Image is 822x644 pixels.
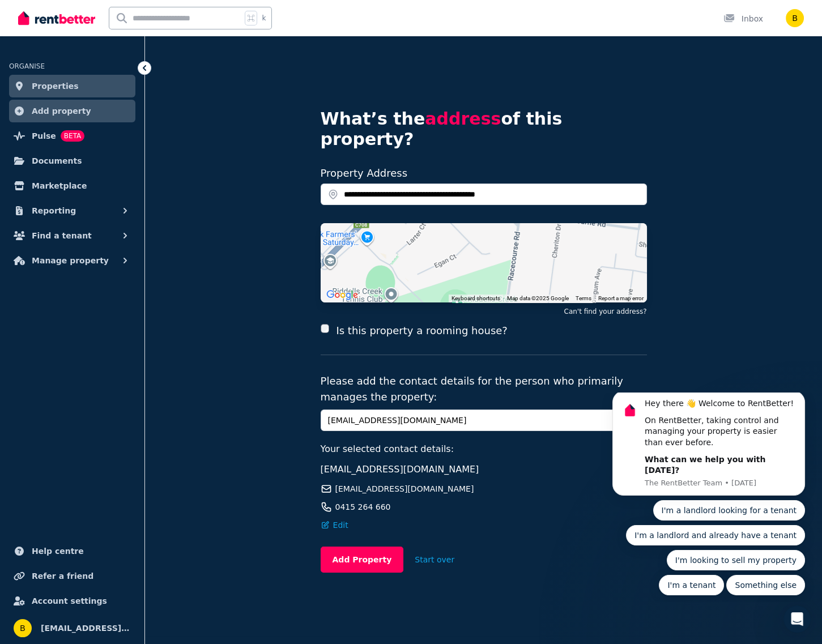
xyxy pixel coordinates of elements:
span: Reporting [32,204,76,217]
span: [EMAIL_ADDRESS][DOMAIN_NAME] [335,483,474,494]
span: Documents [32,154,82,168]
a: Marketplace [9,174,135,197]
a: Report a map error [598,295,644,301]
span: Help centre [32,544,84,558]
button: Add Property [321,547,404,573]
span: Manage property [32,254,109,267]
span: Properties [32,79,79,93]
p: Message from The RentBetter Team, sent 6d ago [49,86,201,96]
span: 0415 264 660 [335,501,391,513]
div: On RentBetter, taking control and managing your property is easier than ever before. [49,23,201,56]
button: Can't find your address? [564,307,646,316]
span: Edit [333,519,348,531]
span: Refer a friend [32,569,93,583]
span: BETA [61,130,84,142]
button: Quick reply: I'm a landlord and already have a tenant [31,133,210,153]
div: Message content [49,6,201,84]
a: Properties [9,75,135,97]
span: k [262,14,266,23]
span: [EMAIL_ADDRESS][DOMAIN_NAME] [321,464,479,475]
a: PulseBETA [9,125,135,147]
img: Profile image for The RentBetter Team [25,8,44,27]
button: Keyboard shortcuts [452,295,500,302]
button: [EMAIL_ADDRESS][DOMAIN_NAME] [321,410,647,431]
a: Documents [9,150,135,172]
span: Find a tenant [32,229,92,242]
span: Map data ©2025 Google [507,295,569,301]
a: Refer a friend [9,565,135,587]
span: address [425,109,501,129]
button: Quick reply: Something else [131,182,210,203]
label: Property Address [321,167,408,179]
button: Quick reply: I'm looking to sell my property [71,157,210,178]
span: Account settings [32,594,107,608]
a: Help centre [9,540,135,562]
div: Quick reply options [17,108,210,203]
iframe: Intercom notifications message [595,393,822,602]
img: Google [323,288,361,302]
img: ben@appnative.com.au [14,619,32,637]
a: Click to see this area on Google Maps [323,288,361,302]
img: RentBetter [18,10,95,27]
span: Marketplace [32,179,87,193]
p: Your selected contact details: [321,442,647,456]
button: Edit [321,519,348,531]
button: Quick reply: I'm a landlord looking for a tenant [58,108,210,128]
img: ben@appnative.com.au [786,9,804,27]
h4: What’s the of this property? [321,109,647,150]
div: Inbox [723,13,763,24]
span: ORGANISE [9,62,45,70]
div: Hey there 👋 Welcome to RentBetter! [49,6,201,17]
span: Add property [32,104,91,118]
span: Pulse [32,129,56,143]
button: Quick reply: I'm a tenant [63,182,129,203]
a: Add property [9,100,135,122]
span: [EMAIL_ADDRESS][DOMAIN_NAME] [328,415,624,426]
span: [EMAIL_ADDRESS][DOMAIN_NAME] [41,621,131,635]
button: Manage property [9,249,135,272]
a: Account settings [9,590,135,612]
label: Is this property a rooming house? [336,323,507,339]
b: What can we help you with [DATE]? [49,62,170,83]
iframe: Intercom live chat [783,605,811,633]
a: Terms (opens in new tab) [576,295,591,301]
button: Find a tenant [9,224,135,247]
p: Please add the contact details for the person who primarily manages the property: [321,373,647,405]
button: Reporting [9,199,135,222]
button: Start over [403,547,466,572]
